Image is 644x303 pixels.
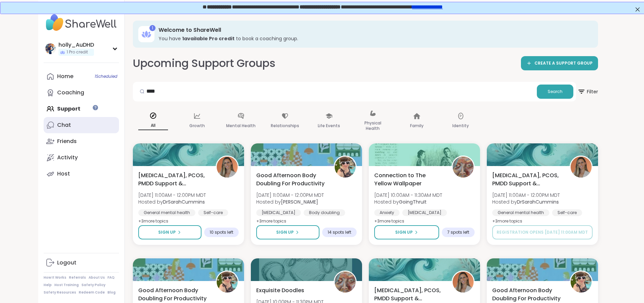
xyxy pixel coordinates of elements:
span: Sign Up [158,229,176,235]
h3: You have to book a coaching group. [159,35,589,42]
a: Help [44,283,52,287]
a: Safety Policy [81,283,105,287]
div: Coaching [57,89,84,96]
span: Good Afternoon Body Doubling For Productivity [492,286,562,303]
p: Life Events [318,122,340,130]
span: 1 Pro credit [67,49,88,55]
b: DrSarahCummins [163,199,205,205]
div: Body doubling [304,209,345,216]
button: Filter [577,82,598,101]
button: Sign Up [138,225,201,239]
h2: Upcoming Support Groups [133,56,276,71]
div: 1 [149,25,156,31]
img: DrSarahCummins [453,272,474,293]
div: Anxiety [374,209,400,216]
span: [DATE] 11:00AM - 12:00PM MDT [492,192,560,199]
a: Blog [108,290,116,295]
p: Growth [189,122,205,130]
div: holly_AuDHD [58,41,94,49]
span: [MEDICAL_DATA], PCOS, PMDD Support & Empowerment [138,171,208,188]
a: Home1Scheduled [44,68,119,85]
a: Referrals [69,275,86,280]
img: ShareWell Nav Logo [44,11,119,34]
span: Good Afternoon Body Doubling For Productivity [138,286,208,303]
a: Activity [44,149,119,166]
span: [MEDICAL_DATA], PCOS, PMDD Support & Empowerment [492,171,562,188]
div: Logout [57,259,76,266]
button: Registration opens [DATE] 11:00AM MDT [492,225,593,239]
div: General mental health [492,209,549,216]
span: Sign Up [395,229,413,235]
a: Host [44,166,119,182]
span: Filter [577,84,598,100]
a: Host Training [54,283,79,287]
div: Activity [57,154,78,161]
p: Mental Health [226,122,256,130]
img: GoingThruIt [335,272,356,293]
div: Chat [57,121,71,129]
div: Friends [57,138,77,145]
span: 10 spots left [210,230,233,235]
p: Family [410,122,424,130]
p: Relationships [271,122,299,130]
a: CREATE A SUPPORT GROUP [521,56,598,70]
a: About Us [89,275,105,280]
img: Adrienne_QueenOfTheDawn [571,272,592,293]
a: Friends [44,133,119,149]
span: Hosted by [492,199,560,205]
a: Chat [44,117,119,133]
div: General mental health [138,209,195,216]
span: Search [548,89,563,95]
b: 1 available Pro credit [182,35,235,42]
h3: Welcome to ShareWell [159,26,589,34]
a: FAQ [108,275,115,280]
b: GoingThruIt [399,199,427,205]
img: DrSarahCummins [571,157,592,178]
b: [PERSON_NAME] [281,199,318,205]
button: Sign Up [256,225,319,239]
span: Hosted by [138,199,206,205]
span: CREATE A SUPPORT GROUP [534,61,593,66]
img: DrSarahCummins [217,157,238,178]
img: GoingThruIt [453,157,474,178]
img: Adrienne_QueenOfTheDawn [335,157,356,178]
span: Good Afternoon Body Doubling For Productivity [256,171,326,188]
div: Self-care [552,209,582,216]
img: Adrienne_QueenOfTheDawn [217,272,238,293]
button: Sign Up [374,225,439,239]
span: 14 spots left [328,230,351,235]
a: Logout [44,255,119,271]
img: holly_AuDHD [45,43,56,54]
span: [DATE] 10:00AM - 11:30AM MDT [374,192,442,199]
a: Redeem Code [79,290,105,295]
a: How It Works [44,275,66,280]
span: [MEDICAL_DATA], PCOS, PMDD Support & Empowerment [374,286,444,303]
div: [MEDICAL_DATA] [256,209,301,216]
div: Host [57,170,70,178]
b: DrSarahCummins [517,199,559,205]
span: Connection to The Yellow Wallpaper [374,171,444,188]
span: 1 Scheduled [95,74,117,79]
iframe: Spotlight [93,105,98,110]
a: Safety Resources [44,290,76,295]
div: Self-care [198,209,228,216]
span: Hosted by [256,199,324,205]
div: Home [57,73,73,80]
a: Coaching [44,85,119,101]
span: [DATE] 11:00AM - 12:00PM MDT [256,192,324,199]
span: 7 spots left [447,230,469,235]
div: [MEDICAL_DATA] [402,209,447,216]
span: [DATE] 11:00AM - 12:00PM MDT [138,192,206,199]
p: Physical Health [358,119,388,133]
span: Sign Up [276,229,294,235]
button: Search [537,85,573,99]
span: Exquisite Doodles [256,286,304,295]
p: Identity [452,122,469,130]
p: All [138,121,168,130]
span: Hosted by [374,199,442,205]
span: Registration opens [DATE] 11:00AM MDT [497,229,588,235]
